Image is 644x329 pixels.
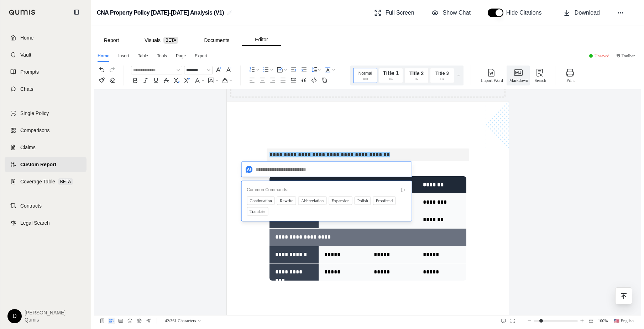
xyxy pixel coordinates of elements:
span: Hide Citations [506,9,546,17]
span: Prompts [20,68,39,75]
span: BETA [163,37,178,44]
button: Report [91,35,132,46]
a: Legal Search [5,215,87,231]
div: Page [176,53,186,62]
a: Prompts [5,64,87,80]
a: Coverage TableBETA [5,174,87,189]
div: Home [98,53,109,62]
a: Custom Report [5,157,87,172]
div: Table [138,53,148,62]
div: Common Commands: [247,187,406,193]
span: Home [20,34,33,41]
button: Import Word [478,66,505,85]
span: Chats [20,85,33,93]
a: Home [5,30,87,46]
span: [PERSON_NAME] [25,309,66,316]
a: Chats [5,81,87,97]
span: Coverage Table [20,178,55,185]
span: Characters [163,317,203,324]
p: Print [566,77,575,84]
button: Proofread [373,197,396,205]
button: Rewrite [277,197,296,205]
p: Search [534,77,546,84]
span: 361 [170,317,177,324]
button: Translate [247,207,268,216]
button: Search [532,66,548,85]
button: Continuation [247,197,275,205]
div: text [357,78,373,80]
button: Print [562,66,577,85]
span: Claims [20,144,36,151]
a: Vault [5,47,87,63]
span: Show Chat [443,9,471,17]
img: Qumis Logo [9,10,36,15]
span: Single Policy [20,110,49,117]
a: Single Policy [5,105,87,121]
div: Title 2 [408,70,425,77]
button: Full Screen [371,6,417,20]
button: Documents [191,35,242,46]
div: h3 [434,78,450,80]
span: Custom Report [20,161,56,168]
button: Visuals [132,35,191,46]
span: BETA [58,178,73,185]
button: Toolbar [613,52,638,60]
button: 42/361Characters [162,318,204,324]
div: Normal [357,70,373,77]
button: Abbreviation [298,197,326,205]
button: 🇱🇷 English [612,318,636,324]
span: Toolbar [622,52,635,59]
div: h2 [408,78,425,80]
button: Collapse sidebar [71,6,82,18]
span: Vault [20,51,31,58]
div: Tools [157,53,167,62]
a: Comparisons [5,122,87,138]
div: Title 1 [383,70,399,77]
span: Full Screen [386,9,414,17]
h2: CNA Property Policy [DATE]-[DATE] Analysis (V1) [97,6,224,19]
div: Title 3 [434,70,450,77]
p: Import Word [481,77,503,84]
a: Contracts [5,198,87,214]
button: Markdown [507,66,530,85]
p: Markdown [509,77,528,84]
div: Insert [118,53,129,62]
div: D [7,309,22,323]
span: Comparisons [20,127,49,134]
span: Download [575,9,600,17]
button: Expansion [329,197,352,205]
span: 100% [596,317,610,324]
span: 42/ [165,317,170,324]
span: Legal Search [20,219,50,226]
span: Qumis [25,316,66,323]
div: Export [195,53,207,62]
button: 100% [597,318,609,324]
button: Download [560,6,603,20]
span: Unsaved [595,53,609,58]
span: Contracts [20,202,42,209]
button: Editor [242,34,281,46]
button: Show Chat [429,6,473,20]
button: Polish [355,197,371,205]
button: Unsaved [586,52,612,60]
a: Claims [5,140,87,155]
div: h1 [383,78,399,80]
